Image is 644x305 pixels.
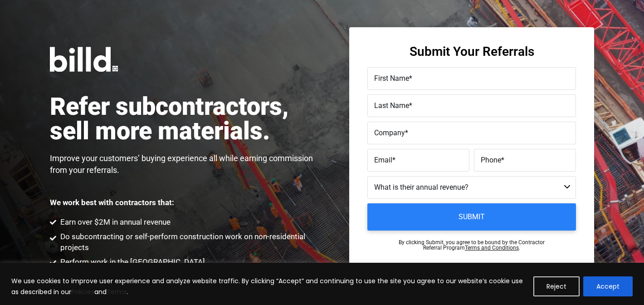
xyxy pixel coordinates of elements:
a: Policies [71,287,94,296]
a: Terms and Conditions [465,245,519,251]
p: We work best with contractors that: [50,199,174,207]
span: Email [374,156,392,164]
span: Perform work in the [GEOGRAPHIC_DATA] [58,257,205,268]
h3: Submit Your Referrals [410,45,534,58]
span: Phone [481,156,501,164]
p: By clicking Submit, you agree to be bound by the Contractor Referral Program . [399,240,545,251]
button: Reject [533,276,580,296]
button: Accept [583,276,633,296]
p: We use cookies to improve user experience and analyze website traffic. By clicking “Accept” and c... [11,275,527,297]
p: Improve your customers’ buying experience all while earning commission from your referrals. [50,152,322,176]
input: Submit [367,203,576,231]
a: Terms [107,287,127,296]
span: Earn over $2M in annual revenue [58,217,171,228]
span: Last Name [374,101,409,110]
span: First Name [374,74,409,83]
h1: Refer subcontractors, sell more materials. [50,94,322,143]
span: Company [374,128,405,137]
span: Do subcontracting or self-perform construction work on non-residential projects [58,231,322,253]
